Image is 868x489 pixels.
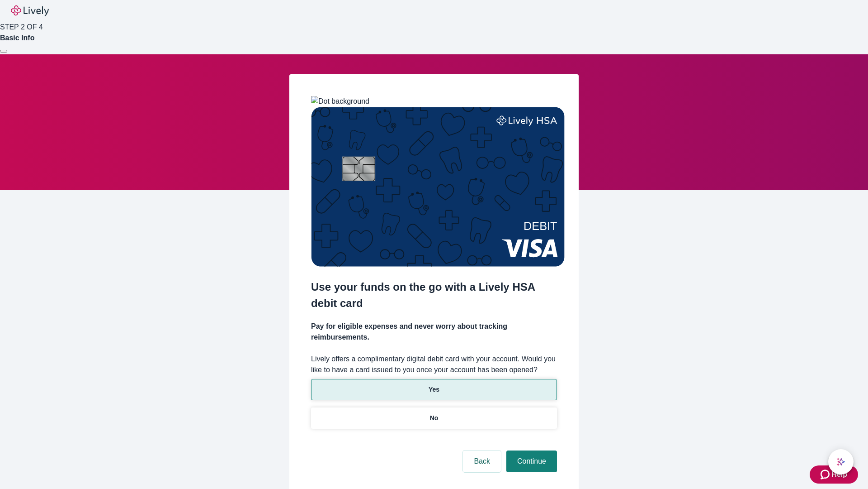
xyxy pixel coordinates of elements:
[311,279,557,312] h2: Use your funds on the go with a Lively HSA debit card
[828,449,854,475] button: chat
[430,413,439,423] p: No
[311,407,557,429] button: No
[311,321,557,343] h4: Pay for eligible expenses and never worry about tracking reimbursements.
[836,457,845,466] svg: Lively AI Assistant
[429,385,439,394] p: Yes
[821,469,831,480] svg: Zendesk support icon
[463,451,501,472] button: Back
[506,451,557,472] button: Continue
[311,107,565,267] img: Debit card
[311,96,369,107] img: Dot background
[831,469,847,480] span: Help
[11,5,49,16] img: Lively
[311,354,557,375] label: Lively offers a complimentary digital debit card with your account. Would you like to have a card...
[311,379,557,400] button: Yes
[810,465,858,484] button: Zendesk support iconHelp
